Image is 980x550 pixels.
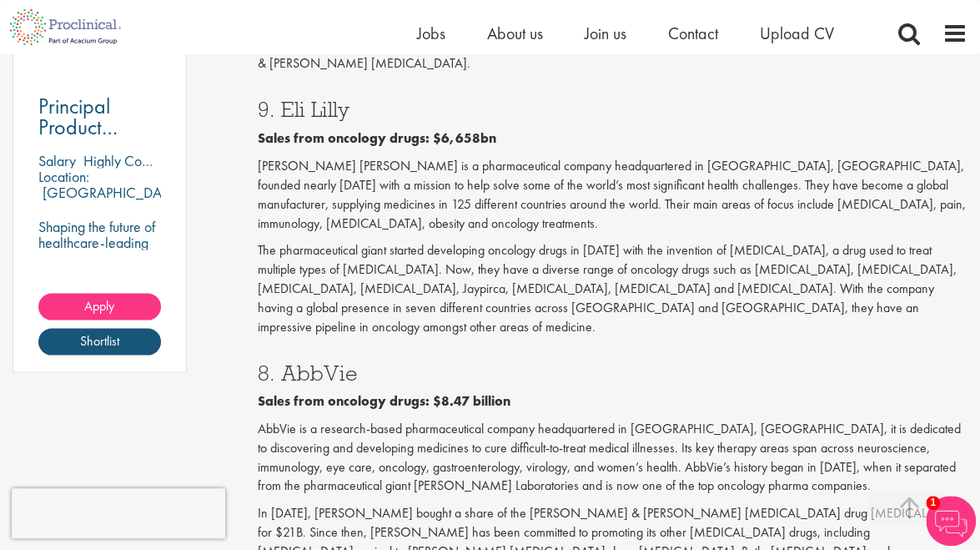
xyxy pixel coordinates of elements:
[585,23,626,44] a: Join us
[417,23,445,44] a: Jobs
[258,98,967,120] h3: 9. Eli Lilly
[38,96,161,138] a: Principal Product Manager
[38,150,76,169] span: Salary
[38,293,161,320] a: Apply
[926,496,940,510] span: 1
[12,488,225,538] iframe: reCAPTCHA
[38,328,161,355] a: Shortlist
[38,218,161,313] p: Shaping the future of healthcare-leading product innovation at the intersection of technology and...
[760,23,834,44] a: Upload CV
[38,92,119,162] span: Principal Product Manager
[258,156,967,232] p: [PERSON_NAME] [PERSON_NAME] is a pharmaceutical company headquartered in [GEOGRAPHIC_DATA], [GEOG...
[258,419,967,495] p: AbbVie is a research-based pharmaceutical company headquartered in [GEOGRAPHIC_DATA], [GEOGRAPHIC...
[926,496,976,546] img: Chatbot
[258,391,510,409] b: Sales from oncology drugs: $8.47 billion
[258,361,967,383] h3: 8. AbbVie
[258,129,496,146] b: Sales from oncology drugs: $6,658bn
[487,23,543,44] a: About us
[84,296,114,314] span: Apply
[38,182,184,217] p: [GEOGRAPHIC_DATA], [GEOGRAPHIC_DATA]
[258,240,967,336] p: The pharmaceutical giant started developing oncology drugs in [DATE] with the invention of [MEDIC...
[83,150,194,169] p: Highly Competitive
[38,166,89,185] span: Location:
[668,23,718,44] a: Contact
